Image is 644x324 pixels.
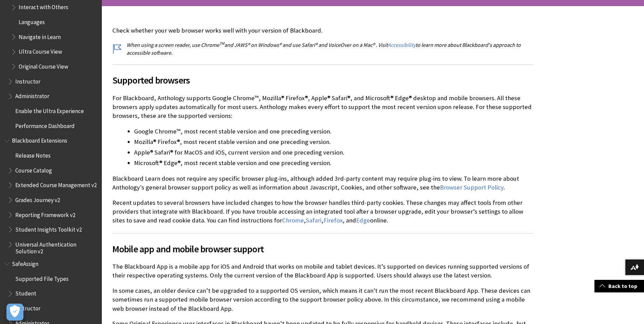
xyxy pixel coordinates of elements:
[15,194,60,203] span: Grades Journey v2
[15,288,36,297] span: Student
[356,216,370,224] a: Edge
[19,2,68,11] span: Interact with Others
[15,209,75,218] span: Reporting Framework v2
[6,304,23,321] button: Open Preferences
[15,150,51,159] span: Release Notes
[15,273,69,282] span: Supported File Types
[19,16,45,25] span: Languages
[388,41,416,49] a: Accessibility
[15,239,97,255] span: Universal Authentication Solution v2
[594,280,644,292] a: Back to top
[12,258,38,267] span: SafeAssign
[15,120,75,129] span: Performance Dashboard
[112,94,533,121] p: For Blackboard, Anthology supports Google Chrome™, Mozilla® Firefox®, Apple® Safari®, and Microso...
[219,41,224,46] sup: TM
[19,61,68,70] span: Original Course View
[15,224,82,233] span: Student Insights Toolkit v2
[15,91,49,100] span: Administrator
[19,46,62,55] span: Ultra Course View
[134,127,533,136] li: Google Chrome™, most recent stable version and one preceding version.
[324,216,343,224] a: Firefox
[15,76,40,85] span: Instructor
[112,242,533,256] span: Mobile app and mobile browser support
[112,286,533,313] p: In some cases, an older device can’t be upgraded to a supported OS version, which means it can't ...
[15,105,84,114] span: Enable the Ultra Experience
[4,135,98,255] nav: Book outline for Blackboard Extensions
[134,148,533,157] li: Apple® Safari® for MacOS and iOS, current version and one preceding version.
[15,179,97,188] span: Extended Course Management v2
[440,183,503,192] a: Browser Support Policy
[112,41,533,56] p: When using a screen reader, use Chrome and JAWS® on Windows® and use Safari® and VoiceOver on a M...
[112,73,533,87] span: Supported browsers
[19,31,61,40] span: Navigate in Learn
[112,198,533,225] p: Recent updates to several browsers have included changes to how the browser handles third-party c...
[12,135,67,144] span: Blackboard Extensions
[134,137,533,147] li: Mozilla® Firefox®, most recent stable version and one preceding version.
[15,303,40,312] span: Instructor
[112,26,533,35] p: Check whether your web browser works well with your version of Blackboard.
[134,158,533,168] li: Microsoft® Edge®, most recent stable version and one preceding version.
[15,165,52,174] span: Course Catalog
[112,262,533,280] p: The Blackboard App is a mobile app for iOS and Android that works on mobile and tablet devices. I...
[282,216,304,224] a: Chrome
[112,174,533,192] p: Blackboard Learn does not require any specific browser plug-ins, although added 3rd-party content...
[306,216,321,224] a: Safari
